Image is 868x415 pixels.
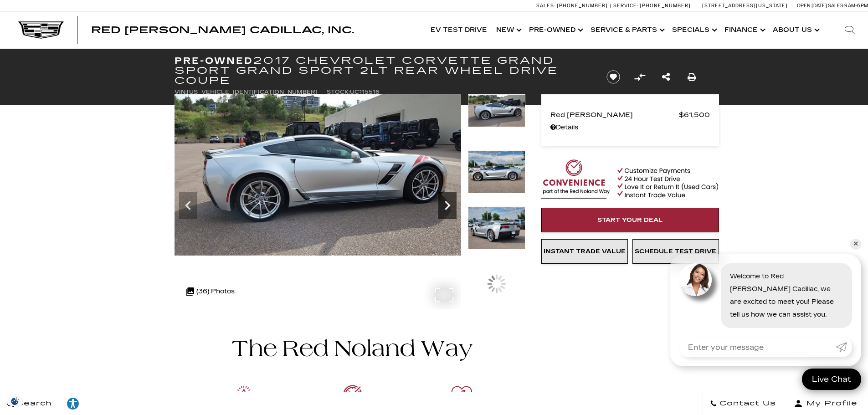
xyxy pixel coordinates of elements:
[703,392,783,415] a: Contact Us
[610,3,693,8] a: Service: [PHONE_NUMBER]
[797,3,827,9] span: Open [DATE]
[5,396,26,406] section: Click to Open Cookie Consent Modal
[662,71,670,83] a: Share this Pre-Owned 2017 Chevrolet Corvette Grand Sport Grand Sport 2LT Rear Wheel Drive Coupe
[5,396,26,406] img: Opt-Out Icon
[597,216,663,224] span: Start Your Deal
[550,108,679,121] span: Red [PERSON_NAME]
[633,70,647,84] button: Compare Vehicle
[181,281,239,302] div: (36) Photos
[438,192,457,219] div: Next
[468,94,525,127] img: Used 2017 BLADE SILVER METALLIC Chevrolet Grand Sport 2LT image 9
[807,374,856,384] span: Live Chat
[603,70,623,84] button: Save vehicle
[803,397,858,410] span: My Profile
[802,369,861,390] a: Live Chat
[668,12,720,48] a: Specials
[550,108,710,121] a: Red [PERSON_NAME] $61,500
[327,89,350,95] span: Stock:
[828,3,844,9] span: Sales:
[541,208,719,232] a: Start Your Deal
[783,392,868,415] button: Open user profile menu
[688,71,696,83] a: Print this Pre-Owned 2017 Chevrolet Corvette Grand Sport Grand Sport 2LT Rear Wheel Drive Coupe
[536,3,610,8] a: Sales: [PHONE_NUMBER]
[721,263,852,328] div: Welcome to Red [PERSON_NAME] Cadillac, we are excited to meet you! Please tell us how we can assi...
[557,3,608,9] span: [PHONE_NUMBER]
[59,397,87,410] div: Explore your accessibility options
[844,3,868,9] span: 9 AM-6 PM
[544,248,626,255] span: Instant Trade Value
[18,21,64,39] img: Cadillac Dark Logo with Cadillac White Text
[524,12,586,48] a: Pre-Owned
[175,56,591,86] h1: 2017 Chevrolet Corvette Grand Sport Grand Sport 2LT Rear Wheel Drive Coupe
[426,12,492,48] a: EV Test Drive
[175,89,187,95] span: VIN:
[717,397,776,410] span: Contact Us
[586,12,668,48] a: Service & Parts
[679,337,836,357] input: Enter your message
[679,263,712,296] img: Agent profile photo
[350,89,380,95] span: UC115516
[679,108,710,121] span: $61,500
[492,12,524,48] a: New
[550,121,710,134] a: Details
[179,192,197,219] div: Previous
[175,55,253,66] strong: Pre-Owned
[832,12,868,48] div: Search
[187,89,318,95] span: [US_VEHICLE_IDENTIFICATION_NUMBER]
[536,3,555,9] span: Sales:
[613,3,638,9] span: Service:
[91,26,354,35] a: Red [PERSON_NAME] Cadillac, Inc.
[640,3,691,9] span: [PHONE_NUMBER]
[720,12,768,48] a: Finance
[175,94,461,256] img: Used 2017 BLADE SILVER METALLIC Chevrolet Grand Sport 2LT image 9
[14,397,52,410] span: Search
[702,3,788,9] a: [STREET_ADDRESS][US_STATE]
[768,12,822,48] a: About Us
[635,248,716,255] span: Schedule Test Drive
[91,25,354,36] span: Red [PERSON_NAME] Cadillac, Inc.
[836,337,852,357] a: Submit
[632,239,719,264] a: Schedule Test Drive
[468,150,525,194] img: Used 2017 BLADE SILVER METALLIC Chevrolet Grand Sport 2LT image 10
[59,392,87,415] a: Explore your accessibility options
[468,206,525,250] img: Used 2017 BLADE SILVER METALLIC Chevrolet Grand Sport 2LT image 11
[541,239,628,264] a: Instant Trade Value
